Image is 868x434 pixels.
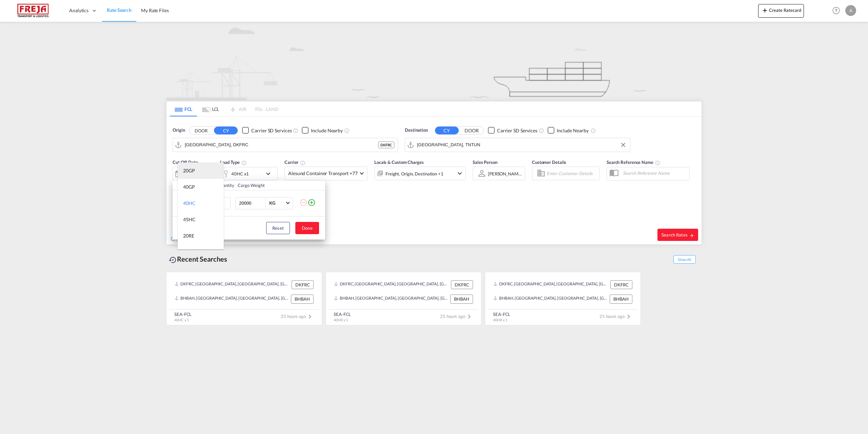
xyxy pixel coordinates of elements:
[183,200,196,207] div: 40HC
[183,167,195,174] div: 20GP
[183,216,196,223] div: 45HC
[183,249,194,256] div: 40RE
[183,184,195,190] div: 40GP
[183,232,194,239] div: 20RE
